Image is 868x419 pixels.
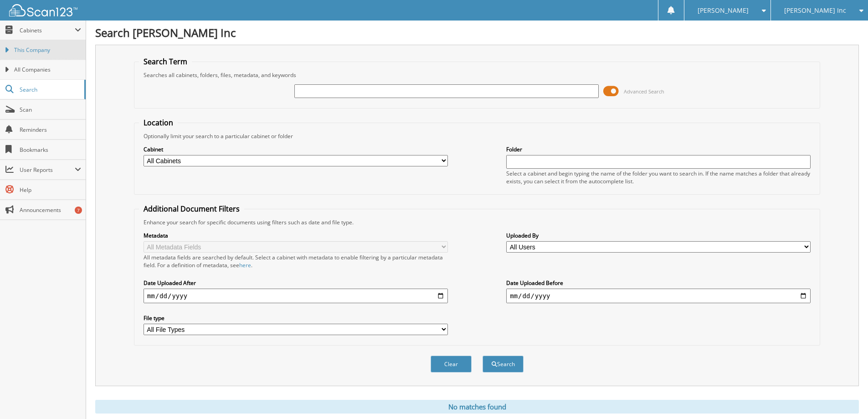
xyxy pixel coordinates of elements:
span: Cabinets [20,26,75,34]
legend: Location [139,118,178,128]
span: [PERSON_NAME] [698,8,749,13]
button: Clear [431,356,472,372]
img: scan123-logo-white.svg [9,4,77,16]
label: Date Uploaded After [144,279,448,287]
span: Advanced Search [624,88,664,95]
div: Optionally limit your search to a particular cabinet or folder [139,132,815,140]
div: Select a cabinet and begin typing the name of the folder you want to search in. If the name match... [506,170,811,185]
a: here [239,261,251,269]
span: Reminders [20,126,81,134]
legend: Additional Document Filters [139,204,244,214]
span: Scan [20,106,81,114]
label: Cabinet [144,145,448,153]
span: Bookmarks [20,146,81,154]
label: Metadata [144,232,448,239]
label: Folder [506,145,811,153]
span: Search [20,86,80,93]
label: File type [144,314,448,322]
div: Enhance your search for specific documents using filters such as date and file type. [139,218,815,226]
div: Searches all cabinets, folders, files, metadata, and keywords [139,71,815,79]
span: Announcements [20,206,81,214]
span: Help [20,186,81,194]
div: All metadata fields are searched by default. Select a cabinet with metadata to enable filtering b... [144,253,448,269]
button: Search [483,356,524,372]
h1: Search [PERSON_NAME] Inc [95,25,859,40]
span: [PERSON_NAME] Inc [784,8,846,13]
div: 7 [75,207,82,214]
legend: Search Term [139,57,192,67]
label: Date Uploaded Before [506,279,811,287]
span: All Companies [14,66,81,74]
div: No matches found [95,400,859,414]
input: end [506,289,811,303]
input: start [144,289,448,303]
span: This Company [14,46,81,54]
label: Uploaded By [506,232,811,239]
span: User Reports [20,166,75,174]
